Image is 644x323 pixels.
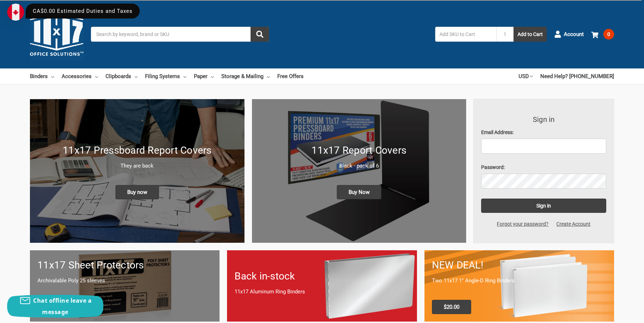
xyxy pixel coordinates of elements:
p: 11x17 Aluminum Ring Binders [235,288,409,296]
span: Buy Now [337,185,381,199]
img: duty and tax information for Canada [7,4,24,21]
a: Need Help? [PHONE_NUMBER] [540,68,614,84]
a: 11x17 Binder 2-pack only $20.00 NEW DEAL! Two 11x17 1" Angle-D Ring Binders $20.00 [424,250,614,321]
span: Chat offline leave a message [33,297,92,316]
div: CA$0.00 Estimated Duties and Taxes [26,4,140,19]
h1: 11x17 Pressboard Report Covers [37,143,237,158]
label: Email Address: [481,129,606,136]
img: New 11x17 Pressboard Binders [30,99,244,243]
span: $20.00 [432,300,471,314]
a: Filing Systems [145,68,186,84]
a: Paper [194,68,214,84]
input: Search by keyword, brand or SKU [91,27,269,42]
a: Clipboards [105,68,138,84]
a: 11x17 Report Covers 11x17 Report Covers Black - pack of 6 Buy Now [252,99,467,243]
a: USD [519,68,533,84]
a: Create Account [552,220,594,228]
h1: Back in-stock [235,269,409,284]
img: 11x17 Report Covers [252,99,467,243]
span: Account [564,30,584,39]
h1: 11x17 Sheet Protectors [37,258,212,273]
a: Storage & Mailing [221,68,270,84]
a: Accessories [62,68,98,84]
a: Back in-stock 11x17 Aluminum Ring Binders [227,250,417,321]
a: 0 [591,25,614,43]
h3: Sign in [481,114,606,125]
h1: 11x17 Report Covers [259,143,459,158]
p: They are back [37,162,237,170]
iframe: Google Customer Reviews [585,304,644,323]
img: 11x17.com [30,7,83,61]
a: 11x17 sheet protectors 11x17 Sheet Protectors Archivalable Poly 25 sleeves Buy Now [30,250,220,321]
a: New 11x17 Pressboard Binders 11x17 Pressboard Report Covers They are back Buy now [30,99,244,243]
a: Binders [30,68,54,84]
input: Sign in [481,199,606,213]
button: Add to Cart [514,27,547,42]
p: Archivalable Poly 25 sleeves [37,277,212,285]
label: Password: [481,164,606,171]
span: 0 [603,29,614,40]
input: Add SKU to Cart [435,27,496,42]
span: Buy now [115,185,159,199]
button: Chat offline leave a message [7,295,103,318]
a: Forgot your password? [493,220,552,228]
a: Free Offers [277,68,304,84]
a: Account [554,25,584,43]
p: Black - pack of 6 [259,162,459,170]
p: Two 11x17 1" Angle-D Ring Binders [432,277,607,285]
h1: NEW DEAL! [432,258,607,273]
